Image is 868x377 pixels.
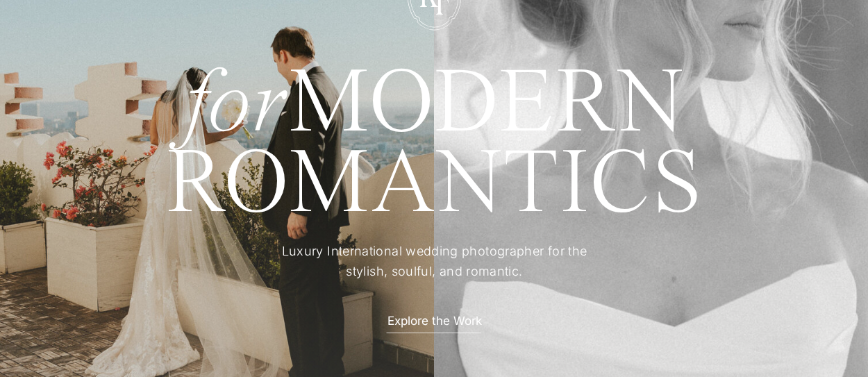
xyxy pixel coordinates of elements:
[261,242,608,283] p: Luxury International wedding photographer for the stylish, soulful, and romantic.
[374,312,495,327] a: Explore the Work
[185,61,289,152] i: for
[115,146,753,222] h1: ROMANTICS
[115,66,753,133] h1: MODERN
